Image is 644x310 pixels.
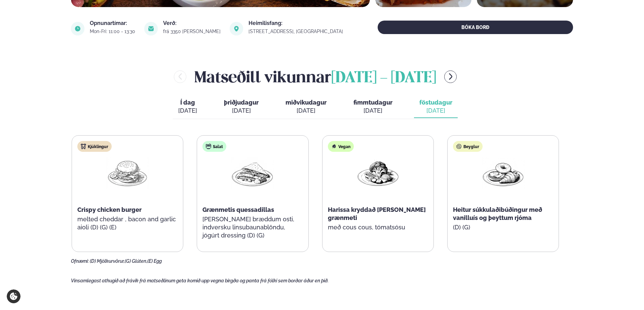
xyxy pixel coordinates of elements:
[328,206,426,221] span: Harissa kryddað [PERSON_NAME] grænmeti
[125,258,147,264] span: (G) Glúten,
[202,215,303,239] p: [PERSON_NAME] bræddum osti, indversku linsubaunablöndu, jógúrt dressing (D) (G)
[81,144,86,149] img: chicken.svg
[280,96,332,118] button: miðvikudagur [DATE]
[178,98,197,107] span: Í dag
[286,107,327,115] div: [DATE]
[419,107,452,115] div: [DATE]
[286,99,327,106] span: miðvikudagur
[147,258,162,264] span: (E) Egg
[231,157,274,189] img: Quesadilla.png
[163,29,222,34] div: frá 3350 [PERSON_NAME]
[71,258,89,264] span: Ofnæmi:
[348,96,398,118] button: fimmtudagur [DATE]
[219,96,264,118] button: þriðjudagur [DATE]
[71,278,329,283] span: Vinsamlegast athugið að frávik frá matseðlinum geta komið upp vegna birgða og panta frá fólki sem...
[249,21,344,26] div: Heimilisfang:
[456,144,462,149] img: bagle-new-16px.svg
[173,96,202,118] button: Í dag [DATE]
[414,96,458,118] button: föstudagur [DATE]
[453,223,553,231] p: (D) (G)
[144,22,158,35] img: image alt
[77,206,142,213] span: Crispy chicken burger
[206,144,211,149] img: salad.svg
[174,71,186,83] button: menu-btn-left
[77,141,112,152] div: Kjúklingur
[353,107,392,115] div: [DATE]
[178,107,197,115] div: [DATE]
[71,22,84,35] img: image alt
[230,22,243,35] img: image alt
[194,66,436,88] h2: Matseðill vikunnar
[453,206,542,221] span: Heitur súkkulaðibúðingur með vanilluís og þeyttum rjóma
[202,141,226,152] div: Salat
[249,27,344,35] a: link
[331,144,337,149] img: Vegan.svg
[224,107,259,115] div: [DATE]
[419,99,452,106] span: föstudagur
[328,141,354,152] div: Vegan
[90,21,136,26] div: Opnunartímar:
[90,29,136,34] div: Mon-Fri: 11:00 - 13:30
[106,157,149,189] img: Hamburger.png
[77,215,178,231] p: melted cheddar , bacon and garlic aioli (D) (G) (E)
[453,141,483,152] div: Beyglur
[328,223,428,231] p: með cous cous, tómatsósu
[331,71,436,86] span: [DATE] - [DATE]
[378,21,573,34] button: BÓKA BORÐ
[90,258,125,264] span: (D) Mjólkurvörur,
[444,71,457,83] button: menu-btn-right
[163,21,222,26] div: Verð:
[482,157,525,189] img: Croissant.png
[224,99,259,106] span: þriðjudagur
[7,289,21,303] a: Cookie settings
[353,99,392,106] span: fimmtudagur
[202,206,274,213] span: Grænmetis quessadillas
[356,157,400,189] img: Vegan.png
